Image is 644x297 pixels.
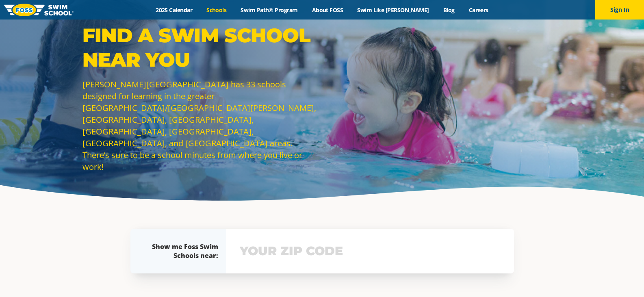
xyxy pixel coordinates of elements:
[149,6,199,14] a: 2025 Calendar
[305,6,350,14] a: About FOSS
[238,239,503,263] input: YOUR ZIP CODE
[462,6,495,14] a: Careers
[234,6,305,14] a: Swim Path® Program
[436,6,462,14] a: Blog
[199,6,234,14] a: Schools
[350,6,436,14] a: Swim Like [PERSON_NAME]
[4,4,74,16] img: FOSS Swim School Logo
[147,242,218,260] div: Show me Foss Swim Schools near:
[82,78,318,173] p: [PERSON_NAME][GEOGRAPHIC_DATA] has 33 schools designed for learning in the greater [GEOGRAPHIC_DA...
[82,23,318,72] p: Find a Swim School Near You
